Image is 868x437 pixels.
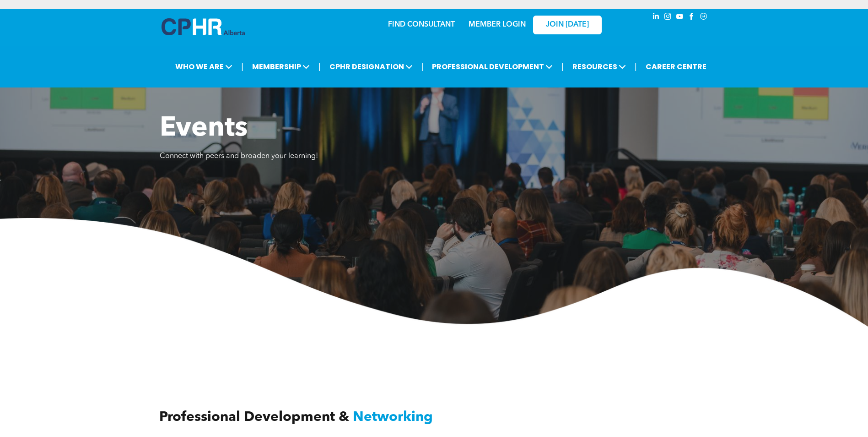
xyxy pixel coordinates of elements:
span: JOIN [DATE] [546,21,589,29]
a: youtube [675,11,685,24]
a: linkedin [651,11,661,24]
a: JOIN [DATE] [533,16,602,34]
li: | [318,57,321,76]
li: | [241,57,243,76]
a: CAREER CENTRE [643,58,709,75]
img: A blue and white logo for cp alberta [162,18,245,35]
span: PROFESSIONAL DEVELOPMENT [429,58,555,75]
span: Connect with peers and broaden your learning! [160,153,318,160]
span: Professional Development & [159,410,349,424]
li: | [635,57,637,76]
li: | [421,57,424,76]
a: FIND CONSULTANT [388,21,455,28]
a: facebook [687,11,697,24]
span: MEMBERSHIP [249,58,313,75]
span: CPHR DESIGNATION [327,58,415,75]
span: RESOURCES [570,58,629,75]
span: WHO WE ARE [173,58,235,75]
a: instagram [663,11,673,24]
span: Networking [353,410,433,424]
a: MEMBER LOGIN [469,21,526,28]
span: Events [160,115,248,142]
li: | [561,57,564,76]
a: Social network [699,11,709,24]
